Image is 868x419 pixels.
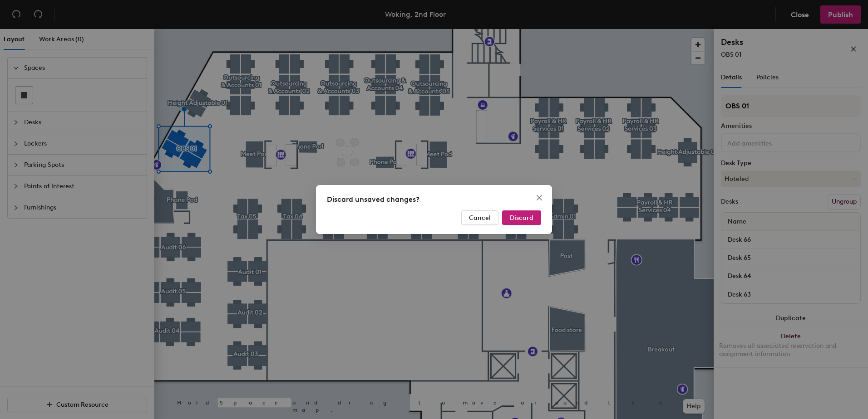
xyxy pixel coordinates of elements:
button: Cancel [461,210,498,225]
span: close [536,194,543,201]
span: Cancel [469,214,491,222]
button: Close [532,190,547,205]
span: Discard [510,214,533,222]
div: Discard unsaved changes? [327,194,541,205]
span: Close [532,194,547,201]
button: Discard [502,210,541,225]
